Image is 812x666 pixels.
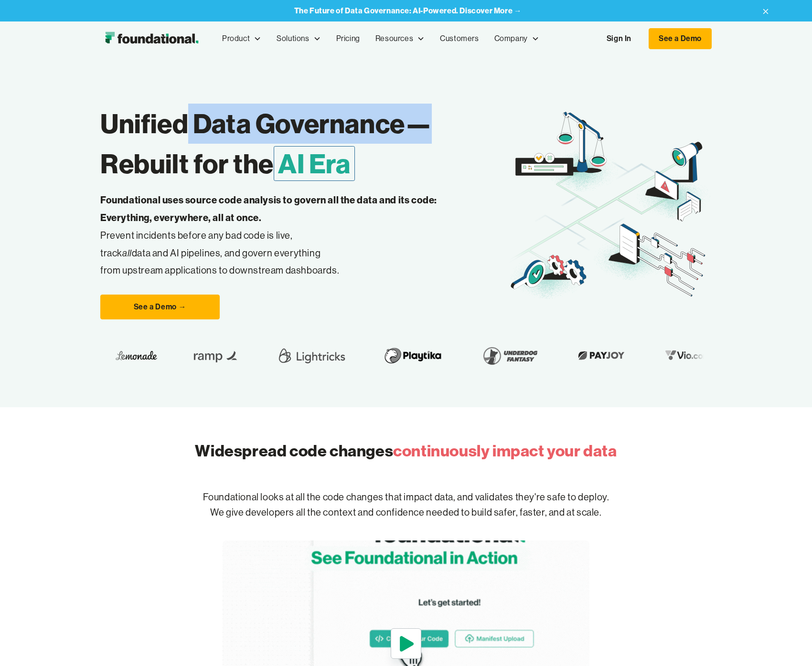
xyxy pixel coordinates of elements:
[487,23,547,54] div: Company
[100,194,437,223] strong: Foundational uses source code analysis to govern all the data and its code: Everything, everywher...
[100,475,712,536] p: Foundational looks at all the code changes that impact data, and validates they're safe to deploy...
[100,295,220,319] a: See a Demo →
[269,23,328,54] div: Solutions
[477,342,542,369] img: Underdog Fantasy
[329,23,368,54] a: Pricing
[597,29,641,49] a: Sign In
[274,146,355,181] span: AI Era
[115,348,157,363] img: Lemonade
[368,23,432,54] div: Resources
[100,191,467,279] p: Prevent incidents before any bad code is live, track data and AI pipelines, and govern everything...
[100,29,203,48] a: home
[214,23,269,54] div: Product
[122,247,132,259] em: all
[222,32,250,45] div: Product
[275,342,348,369] img: Lightricks
[100,104,508,184] h1: Unified Data Governance— Rebuilt for the
[375,32,413,45] div: Resources
[573,348,629,363] img: Payjoy
[294,6,522,15] a: The Future of Data Governance: AI-Powered. Discover More →
[660,348,715,363] img: Vio.com
[378,342,447,369] img: Playtika
[640,555,812,666] iframe: Chat Widget
[649,28,712,49] a: See a Demo
[494,32,528,45] div: Company
[187,342,245,369] img: Ramp
[432,23,486,54] a: Customers
[195,440,617,462] h2: Widespread code changes
[100,29,203,48] img: Foundational Logo
[393,441,617,461] span: continuously impact your data
[277,32,309,45] div: Solutions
